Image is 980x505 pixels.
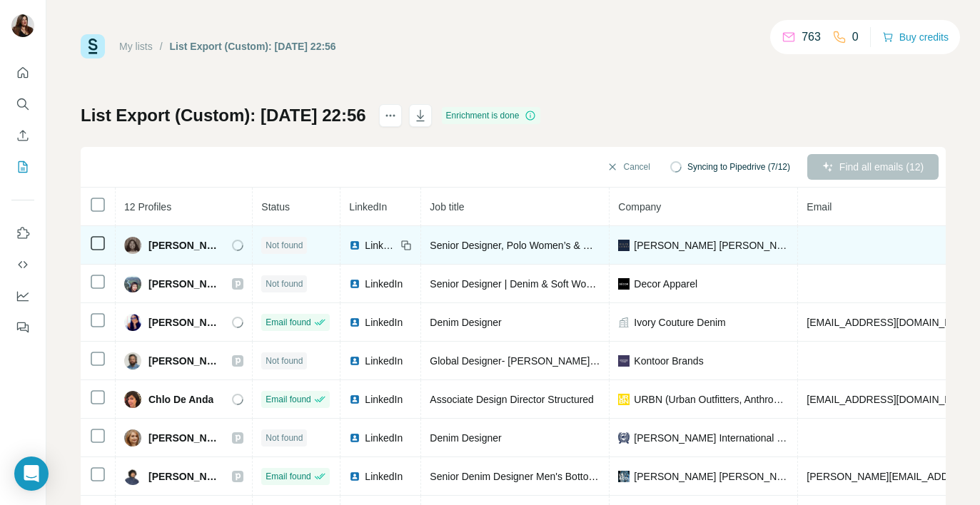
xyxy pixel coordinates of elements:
button: Quick start [11,60,34,86]
span: Email found [266,316,310,329]
div: List Export (Custom): [DATE] 22:56 [170,39,336,53]
span: [PERSON_NAME] [148,354,218,368]
div: Enrichment is done [442,107,541,124]
span: Decor Apparel [634,277,697,291]
span: Associate Design Director Structured [430,394,594,405]
button: Use Surfe on LinkedIn [11,220,34,246]
span: Syncing to Pipedrive (7/12) [687,160,790,173]
button: Buy credits [882,27,949,47]
button: Use Surfe API [11,252,34,277]
img: Avatar [124,429,141,447]
h1: List Export (Custom): [DATE] 22:56 [81,104,366,127]
span: LinkedIn [365,315,403,330]
span: Not found [266,239,303,252]
img: company-logo [618,278,630,290]
span: LinkedIn [365,354,403,368]
button: Enrich CSV [11,123,34,148]
button: Search [11,91,34,117]
button: Cancel [597,154,660,180]
p: 763 [802,29,821,46]
span: [PERSON_NAME]. [148,315,218,330]
img: LinkedIn logo [349,355,360,367]
span: Denim Designer [430,432,501,444]
img: LinkedIn logo [349,317,360,328]
img: LinkedIn logo [349,432,360,444]
span: Email found [266,470,310,483]
span: [EMAIL_ADDRESS][DOMAIN_NAME] [807,317,976,328]
button: actions [379,104,402,127]
span: Email [807,201,832,213]
span: LinkedIn [365,469,403,484]
div: Open Intercom Messenger [14,456,49,491]
span: Status [261,201,290,213]
span: LinkedIn [365,238,396,252]
span: 12 Profiles [124,201,171,213]
span: Senior Denim Designer Men's Bottoms [430,471,602,482]
span: [PERSON_NAME] [148,431,218,445]
span: Denim Designer [430,317,501,328]
button: Dashboard [11,283,34,309]
span: Senior Designer | Denim & Soft Wovens [430,278,607,290]
span: Senior Designer, Polo Women’s & Girls, Denim and Roughwear [430,240,711,251]
span: Job title [430,201,464,213]
span: Chlo De Anda [148,392,213,407]
li: / [160,39,163,53]
a: My lists [119,41,153,52]
span: [PERSON_NAME] International Inc. [634,431,789,445]
span: Not found [266,354,303,367]
span: [PERSON_NAME] [148,238,218,252]
img: Avatar [11,14,34,37]
span: [PERSON_NAME] [148,277,218,291]
img: Avatar [124,468,141,485]
button: Feedback [11,315,34,340]
span: [PERSON_NAME] [PERSON_NAME] & Co. [634,469,789,484]
img: LinkedIn logo [349,394,360,405]
img: Surfe Logo [81,34,105,58]
img: company-logo [618,432,630,444]
span: Email found [266,393,310,406]
span: LinkedIn [365,392,403,407]
img: LinkedIn logo [349,278,360,290]
img: LinkedIn logo [349,240,360,251]
p: 0 [852,29,859,46]
span: Ivory Couture Denim [634,315,725,330]
span: Not found [266,432,303,444]
span: Not found [266,277,303,290]
button: My lists [11,154,34,180]
img: LinkedIn logo [349,471,360,482]
span: LinkedIn [349,201,387,213]
span: [PERSON_NAME] [148,469,218,484]
img: Avatar [124,237,141,254]
span: [PERSON_NAME] [PERSON_NAME] [634,238,789,252]
img: Avatar [124,275,141,292]
img: company-logo [618,355,630,367]
img: company-logo [618,394,630,405]
span: [EMAIL_ADDRESS][DOMAIN_NAME] [807,394,976,405]
span: LinkedIn [365,431,403,445]
img: company-logo [618,471,630,482]
span: Global Designer- [PERSON_NAME] Non Denim Bottoms [430,355,682,367]
span: URBN (Urban Outfitters, Anthropologie Group, Free People, & Vetri... [634,392,789,407]
img: Avatar [124,314,141,331]
span: Kontoor Brands [634,354,703,368]
span: Company [618,201,661,213]
img: company-logo [618,240,630,251]
span: LinkedIn [365,277,403,291]
img: Avatar [124,391,141,408]
img: Avatar [124,352,141,369]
